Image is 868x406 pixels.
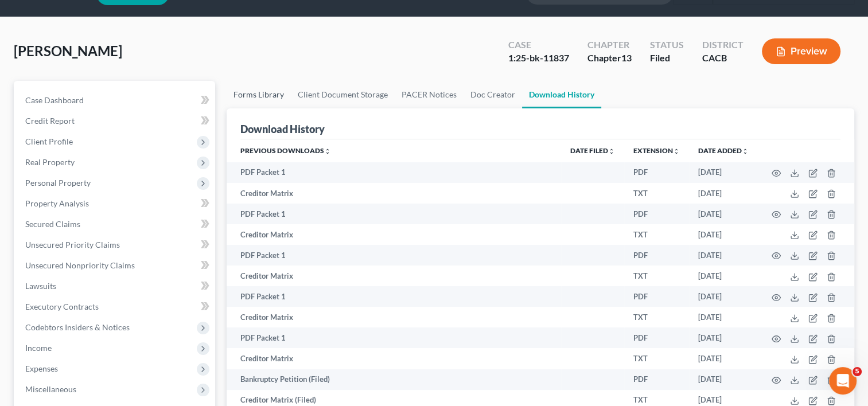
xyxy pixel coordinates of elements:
[587,52,632,65] div: Chapter
[624,348,689,369] td: TXT
[624,369,689,390] td: PDF
[702,52,744,65] div: CACB
[689,369,758,390] td: [DATE]
[324,148,331,155] i: unfold_more
[25,178,91,188] span: Personal Property
[14,42,122,59] span: [PERSON_NAME]
[508,38,569,52] div: Case
[16,193,215,214] a: Property Analysis
[689,307,758,327] td: [DATE]
[227,162,561,183] td: PDF Packet 1
[689,183,758,204] td: [DATE]
[508,52,569,65] div: 1:25-bk-11837
[762,38,840,64] button: Preview
[624,327,689,348] td: PDF
[702,38,744,52] div: District
[650,38,684,52] div: Status
[240,146,331,155] a: Previous Downloadsunfold_more
[621,52,632,63] span: 13
[25,281,56,291] span: Lawsuits
[16,214,215,235] a: Secured Claims
[227,307,561,327] td: Creditor Matrix
[25,384,76,394] span: Miscellaneous
[689,204,758,224] td: [DATE]
[227,286,561,307] td: PDF Packet 1
[624,307,689,327] td: TXT
[25,116,75,126] span: Credit Report
[587,38,632,52] div: Chapter
[16,111,215,131] a: Credit Report
[624,266,689,286] td: TXT
[624,204,689,224] td: PDF
[624,245,689,266] td: PDF
[25,322,130,332] span: Codebtors Insiders & Notices
[689,245,758,266] td: [DATE]
[689,327,758,348] td: [DATE]
[227,204,561,224] td: PDF Packet 1
[25,364,58,373] span: Expenses
[291,81,395,108] a: Client Document Storage
[522,81,601,108] a: Download History
[608,148,615,155] i: unfold_more
[227,348,561,369] td: Creditor Matrix
[227,369,561,390] td: Bankruptcy Petition (Filed)
[395,81,464,108] a: PACER Notices
[16,90,215,111] a: Case Dashboard
[624,162,689,183] td: PDF
[25,219,80,229] span: Secured Claims
[16,235,215,255] a: Unsecured Priority Claims
[698,146,749,155] a: Date addedunfold_more
[227,224,561,245] td: Creditor Matrix
[689,162,758,183] td: [DATE]
[16,296,215,317] a: Executory Contracts
[829,367,857,395] iframe: Intercom live chat
[227,266,561,286] td: Creditor Matrix
[25,136,73,146] span: Client Profile
[25,343,52,353] span: Income
[853,367,862,376] span: 5
[227,245,561,266] td: PDF Packet 1
[25,240,120,249] span: Unsecured Priority Claims
[25,260,135,270] span: Unsecured Nonpriority Claims
[624,286,689,307] td: PDF
[742,148,749,155] i: unfold_more
[633,146,680,155] a: Extensionunfold_more
[689,348,758,369] td: [DATE]
[25,95,84,105] span: Case Dashboard
[25,157,75,167] span: Real Property
[464,81,522,108] a: Doc Creator
[16,255,215,276] a: Unsecured Nonpriority Claims
[227,327,561,348] td: PDF Packet 1
[673,148,680,155] i: unfold_more
[650,52,684,65] div: Filed
[25,302,99,311] span: Executory Contracts
[689,224,758,245] td: [DATE]
[570,146,615,155] a: Date Filedunfold_more
[624,224,689,245] td: TXT
[227,183,561,204] td: Creditor Matrix
[689,286,758,307] td: [DATE]
[227,81,291,108] a: Forms Library
[689,266,758,286] td: [DATE]
[25,198,89,208] span: Property Analysis
[16,276,215,296] a: Lawsuits
[624,183,689,204] td: TXT
[240,122,325,136] div: Download History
